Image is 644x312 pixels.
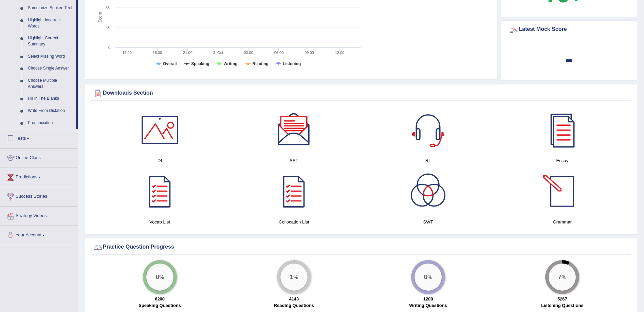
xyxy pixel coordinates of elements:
div: % [280,264,308,291]
strong: 5267 [557,296,567,301]
a: Select Missing Word [25,51,76,63]
a: Highlight Correct Summary [25,32,76,50]
big: 7 [558,273,562,280]
div: Latest Mock Score [509,24,629,35]
text: 60 [106,5,110,9]
h4: RL [365,157,492,164]
div: % [415,264,442,291]
big: 1 [290,273,293,280]
a: Predictions [0,168,78,185]
div: % [146,264,173,291]
tspan: Writing [223,61,237,66]
tspan: Speaking [191,61,209,66]
h4: SST [230,157,357,164]
text: 0 [108,45,110,50]
b: - [565,46,573,71]
h4: DI [96,157,223,164]
tspan: Reading [253,61,269,66]
div: Downloads Section [93,88,629,98]
text: 21:00 [183,51,192,55]
text: 06:00 [274,51,284,55]
h4: Grammar [499,218,626,226]
strong: 6200 [155,296,165,301]
a: Pronunciation [25,117,76,129]
h4: Essay [499,157,626,164]
big: 0 [424,273,428,280]
a: Write From Dictation [25,105,76,117]
text: 15:00 [122,51,132,55]
label: Speaking Questions [139,302,181,309]
a: Summarize Spoken Text [25,2,76,14]
a: Highlight Incorrect Words [25,14,76,32]
strong: 4143 [289,296,299,301]
h4: Vocab List [96,218,223,226]
tspan: Listening [283,61,301,66]
tspan: Score [98,12,103,23]
tspan: 3. Oct [213,51,223,55]
a: Your Account [0,226,78,243]
a: Fill In The Blanks [25,93,76,105]
label: Reading Questions [274,302,314,309]
div: % [549,264,576,291]
text: 03:00 [244,51,253,55]
h4: Collocation List [230,218,357,226]
a: Online Class [0,149,78,165]
label: Writing Questions [409,302,447,309]
big: 0 [155,273,159,280]
a: Tests [0,129,78,146]
text: 12:00 [335,51,345,55]
a: Choose Multiple Answers [25,75,76,93]
div: Practice Question Progress [93,242,629,252]
label: Listening Questions [541,302,584,309]
a: Strategy Videos [0,207,78,223]
text: 30 [106,25,110,29]
a: Success Stories [0,187,78,204]
h4: SWT [365,218,492,226]
tspan: Overall [163,61,177,66]
text: 09:00 [305,51,314,55]
strong: 1208 [423,296,433,301]
text: 18:00 [153,51,162,55]
a: Choose Single Answer [25,62,76,75]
